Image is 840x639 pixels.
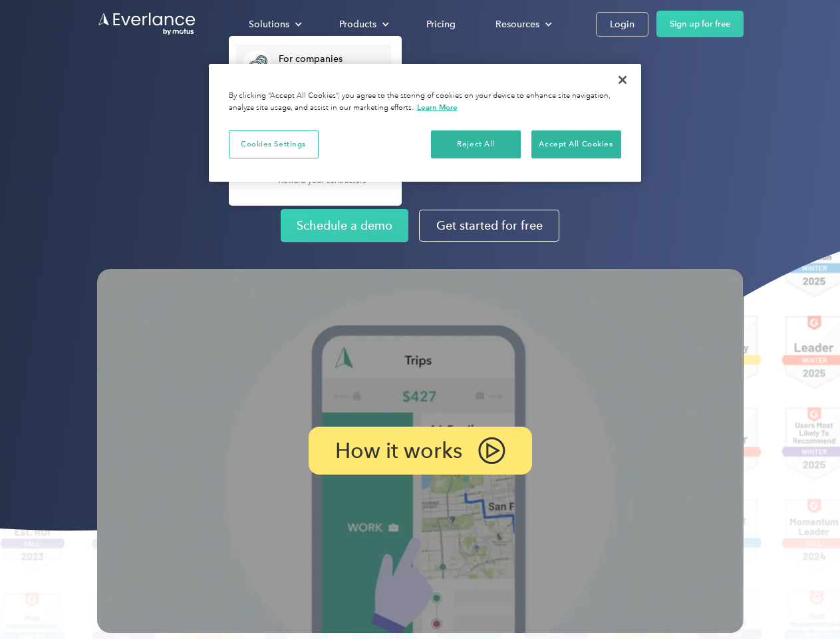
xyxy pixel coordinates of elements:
[656,11,744,37] a: Sign up for free
[495,16,539,33] div: Resources
[279,53,384,66] div: For companies
[426,16,456,33] div: Pricing
[339,16,376,33] div: Products
[281,209,408,242] a: Schedule a demo
[97,11,197,37] a: Go to homepage
[249,16,289,33] div: Solutions
[98,79,165,107] input: Submit
[419,210,559,242] a: Get started for free
[229,91,621,114] div: By clicking “Accept All Cookies”, you agree to the storing of cookies on your device to enhance s...
[326,13,400,36] div: Products
[413,13,469,36] a: Pricing
[596,12,648,37] a: Login
[335,443,462,459] p: How it works
[431,130,521,158] button: Reject All
[229,36,402,206] nav: Solutions
[209,64,641,182] div: Privacy
[235,44,391,87] a: For companiesEasy vehicle reimbursements
[229,130,319,158] button: Cookies Settings
[482,13,563,36] div: Resources
[531,130,621,158] button: Accept All Cookies
[417,103,458,112] a: More information about your privacy, opens in a new tab
[608,65,637,95] button: Close
[235,13,313,36] div: Solutions
[610,16,634,33] div: Login
[209,64,641,182] div: Cookie banner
